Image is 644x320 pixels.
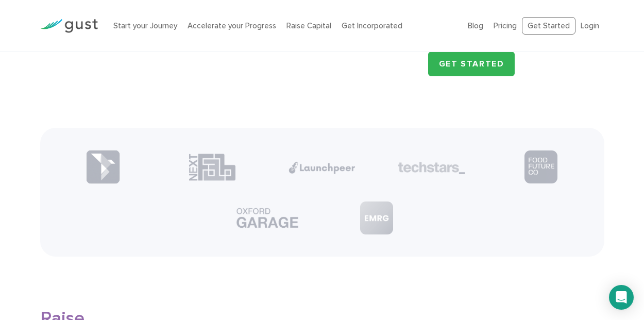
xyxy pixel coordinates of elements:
img: Partner [189,153,235,181]
a: Accelerate your Progress [188,21,276,30]
img: Partner [289,161,355,174]
img: Partner [86,150,120,184]
a: Start your Journey [113,21,177,30]
div: Open Intercom Messenger [609,285,634,310]
a: Raise Capital [286,21,331,30]
img: Partner [360,201,393,234]
img: Partner [524,150,557,183]
a: Get Started [428,52,515,76]
img: Partner [398,162,465,174]
a: Get Incorporated [342,21,402,30]
a: Get Started [522,17,575,35]
a: Login [581,21,599,30]
img: Partner [234,205,301,231]
img: Gust Logo [40,19,98,33]
a: Pricing [494,21,517,30]
a: Blog [468,21,483,30]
